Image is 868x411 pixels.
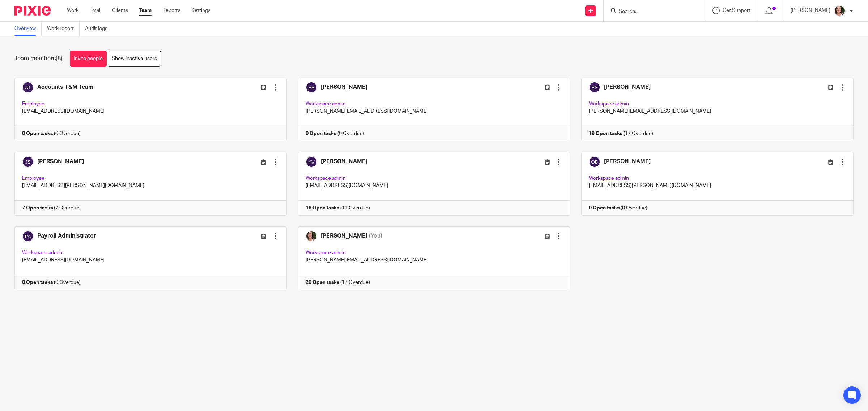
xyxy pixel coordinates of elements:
a: Audit logs [85,22,113,36]
a: Reports [162,7,180,14]
a: Invite people [70,51,107,67]
a: Work [67,7,78,14]
img: Pixie [14,6,51,16]
a: Overview [14,22,42,36]
a: Show inactive users [108,51,161,67]
p: [PERSON_NAME] [791,7,830,14]
input: Search [618,9,683,15]
a: Team [139,7,152,14]
a: Work report [47,22,80,36]
span: Get Support [723,8,750,13]
h1: Team members [14,55,63,62]
a: Clients [112,7,128,14]
img: me.jpg [834,5,846,17]
span: (8) [56,56,63,61]
a: Settings [191,7,210,14]
a: Email [89,7,101,14]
